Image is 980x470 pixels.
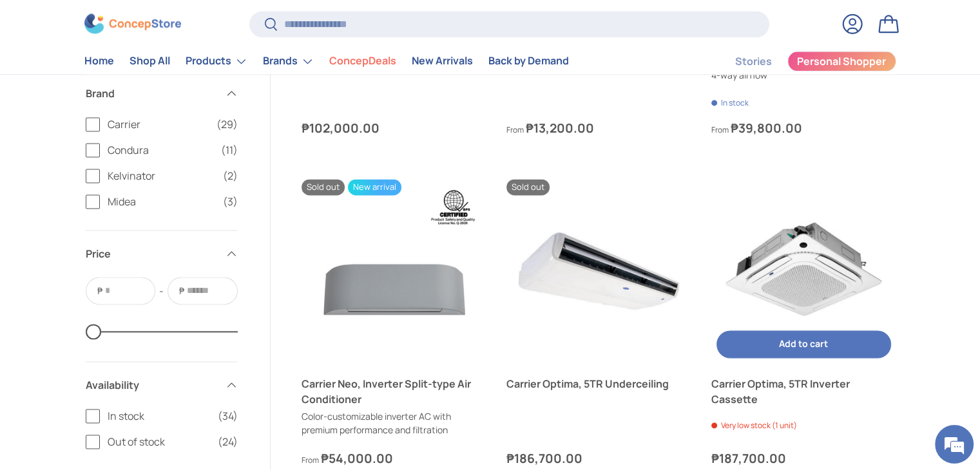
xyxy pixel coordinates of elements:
a: Shop All [130,49,170,74]
img: carrier-optima-5tr-inverter-cassette-aircon-unit-full-view-concepstore [711,179,896,363]
a: ConcepDeals [329,49,396,74]
img: ConcepStore [84,14,181,34]
a: Carrier Optima, 5TR Underceiling [506,179,691,363]
a: Personal Shopper [787,51,896,71]
span: (3) [223,194,238,210]
nav: Secondary [704,48,896,74]
span: New arrival [348,179,401,195]
span: (34) [218,409,238,424]
span: Carrier [108,117,209,133]
summary: Brands [255,48,322,74]
a: Carrier Neo, Inverter Split-type Air Conditioner [302,376,486,407]
summary: Price [86,231,238,277]
span: (11) [221,143,238,158]
a: Carrier Optima, 5TR Underceiling [506,376,691,391]
a: Carrier Optima, 5TR Inverter Cassette [711,376,896,407]
span: Midea [108,194,215,210]
a: Carrier Neo, Inverter Split-type Air Conditioner [302,179,486,363]
summary: Availability [86,362,238,409]
span: (2) [223,169,238,184]
button: Add to cart [716,330,890,358]
span: (24) [218,435,238,450]
span: Price [86,247,217,262]
nav: Primary [84,48,569,74]
span: ₱ [178,285,186,298]
a: Home [84,49,114,74]
span: - [159,284,164,299]
span: Personal Shopper [797,57,886,67]
img: carrier-optima-5tr-underceiling-aircon-unit-full-view-concepstore [506,179,691,363]
a: Back by Demand [488,49,569,74]
span: Kelvinator [108,169,215,184]
span: Add to cart [779,337,828,350]
span: In stock [108,409,210,424]
span: Brand [86,86,217,102]
span: Sold out [302,179,345,195]
span: ₱ [96,285,104,298]
a: Carrier Optima, 5TR Inverter Cassette [711,179,896,363]
span: Availability [86,378,217,393]
span: Out of stock [108,435,210,450]
span: (29) [216,117,238,133]
summary: Brand [86,71,238,117]
a: New Arrivals [412,49,473,74]
span: Condura [108,143,213,158]
span: Sold out [506,179,550,195]
a: Stories [735,49,772,74]
summary: Products [178,48,255,74]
